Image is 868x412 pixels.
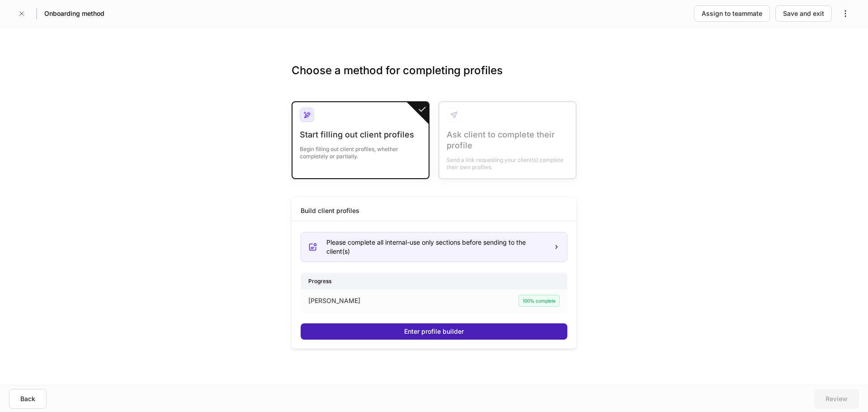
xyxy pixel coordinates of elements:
[519,295,560,307] div: 100% complete
[783,9,824,18] div: Save and exit
[404,327,464,336] div: Enter profile builder
[814,389,859,409] button: Review
[301,273,567,289] div: Progress
[20,394,35,403] div: Back
[301,323,567,340] button: Enter profile builder
[826,394,848,403] div: Review
[694,5,770,22] button: Assign to teammate
[9,389,47,409] button: Back
[292,63,576,92] h3: Choose a method for completing profiles
[308,296,360,305] p: [PERSON_NAME]
[301,206,359,215] div: Build client profiles
[44,9,104,18] h5: Onboarding method
[702,9,762,18] div: Assign to teammate
[326,238,546,256] div: Please complete all internal-use only sections before sending to the client(s)
[300,129,421,140] div: Start filling out client profiles
[775,5,832,22] button: Save and exit
[300,140,421,160] div: Begin filling out client profiles, whether completely or partially.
